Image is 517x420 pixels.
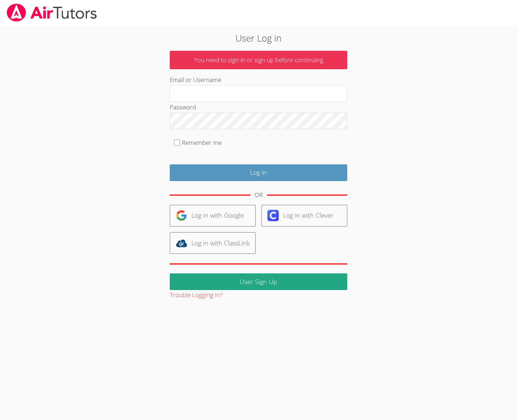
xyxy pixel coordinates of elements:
input: Log in [170,164,347,181]
img: clever-logo-6eab21bc6e7a338710f1a6ff85c0baf02591cd810cc4098c63d3a4b26e2feb20.svg [267,210,279,221]
a: User Sign Up [170,273,347,290]
button: Trouble Logging In? [170,290,222,300]
a: Log in with Clever [261,205,347,227]
a: Log in with ClassLink [170,232,256,254]
label: Email or Username [170,76,221,84]
a: Log in with Google [170,205,256,227]
img: airtutors_banner-c4298cdbf04f3fff15de1276eac7730deb9818008684d7c2e4769d2f7ddbe033.png [6,4,98,22]
label: Remember me [182,138,222,147]
p: You need to sign in or sign up before continuing [170,51,347,70]
img: classlink-logo-d6bb404cc1216ec64c9a2012d9dc4662098be43eaf13dc465df04b49fa7ab582.svg [176,238,187,249]
h2: User Log in [119,31,398,45]
img: google-logo-50288ca7cdecda66e5e0955fdab243c47b7ad437acaf1139b6f446037453330a.svg [176,210,187,221]
label: Password [170,103,196,111]
div: OR [255,190,263,200]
